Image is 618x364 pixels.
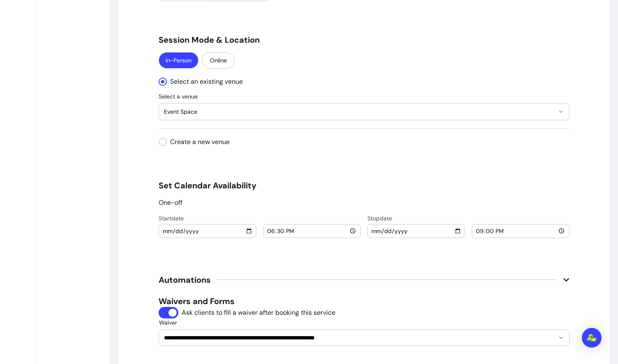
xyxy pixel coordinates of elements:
[164,334,541,342] input: Waiver
[202,52,235,69] button: Online
[164,108,554,116] span: Event Space
[554,331,567,344] button: Show suggestions
[159,103,569,120] button: Event Space
[159,214,361,222] p: Start date
[582,328,602,348] div: Open Intercom Messenger
[159,34,570,46] h5: Session Mode & Location
[159,274,211,286] span: Automations
[367,214,570,222] p: Stop date
[159,73,250,90] input: Select an existing venue
[159,307,337,318] input: Ask clients to fill a waiver after booking this service
[159,295,570,307] h5: Waivers and Forms
[159,134,237,150] input: Create a new venue
[159,180,570,191] h5: Set Calendar Availability
[159,318,180,327] label: Waiver
[159,52,198,69] button: In-Person
[159,92,201,101] label: Select a venue
[159,198,182,208] p: One-off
